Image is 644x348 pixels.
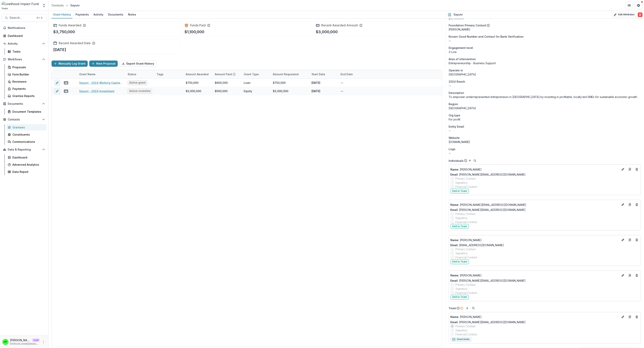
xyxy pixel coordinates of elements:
[92,12,105,17] div: Activity
[312,89,320,93] p: [DATE]
[627,237,633,243] a: Go to contact
[451,315,459,319] span: Name :
[270,72,301,76] div: Amount Requested
[36,16,43,20] div: ⌘ + K
[119,61,157,67] button: Export Grant History
[451,208,526,212] a: Email: [PERSON_NAME][EMAIL_ADDRESS][DOMAIN_NAME]
[2,116,47,123] button: Open Contacts
[449,68,463,72] span: Operate in
[635,167,639,172] button: Deletes
[64,89,68,93] button: view-payments
[449,140,470,144] a: [DOMAIN_NAME]
[621,315,625,319] button: Edit
[451,203,619,207] p: [PERSON_NAME][EMAIL_ADDRESS][DOMAIN_NAME]
[449,50,641,54] p: 3-Low
[241,70,270,78] div: Grant Type
[183,70,212,78] div: Amount Awarded
[456,324,476,328] span: Primary Contact
[456,185,477,189] span: Financial Contact
[449,84,641,88] p: --
[451,320,459,324] span: Email:
[451,172,526,177] a: Email: [PERSON_NAME][EMAIL_ADDRESS][DOMAIN_NAME]
[449,80,465,84] span: 2024 Reach
[451,320,526,324] a: Email: [PERSON_NAME][EMAIL_ADDRESS][DOMAIN_NAME]
[341,89,343,93] p: --
[635,238,639,242] button: Deletes
[12,140,44,144] div: Communications
[451,260,469,264] button: Add to Team
[451,208,459,211] span: Email:
[621,202,625,207] button: Edit
[190,23,206,27] h2: Funds Paid
[129,81,146,84] span: Active grant
[451,189,469,193] button: Add to Team
[449,39,641,43] p: --
[59,23,81,27] h2: Funds Awarded
[449,46,473,50] span: Engagement level
[625,2,633,9] button: Partners
[338,70,367,78] div: End Date
[4,341,7,343] div: Griffin Perry
[77,70,125,78] div: Grant Name
[449,72,641,76] p: [GEOGRAPHIC_DATA]
[456,212,476,216] span: Primary Contact
[451,273,619,277] p: [PERSON_NAME]
[456,291,477,295] span: Financial Contact
[449,35,524,39] span: Known Good Number and Contact for Bank Verification
[12,163,44,167] div: Advanced Analytics
[2,41,47,47] button: Open Activity
[74,11,90,18] a: Payments
[635,202,639,207] button: Deletes
[451,243,504,247] a: Email: [EMAIL_ADDRESS][DOMAIN_NAME]
[621,167,625,172] button: Edit
[456,255,477,259] span: Financial Contact
[8,34,44,38] div: Dashboard
[52,61,88,67] button: Manually Log Grant
[449,106,641,110] p: [GEOGRAPHIC_DATA]
[77,72,98,76] div: Grant Name
[89,61,118,67] button: New Proposal
[451,273,619,277] a: Name: [PERSON_NAME]
[6,161,47,168] a: Advanced Analytics
[8,148,40,151] span: Data & Reporting
[451,224,469,229] button: Add to Team
[54,80,60,86] button: edit
[54,88,60,94] button: edit
[449,61,641,65] p: Entrepreneurship - Business Support
[451,167,619,171] a: Name: [PERSON_NAME]
[2,56,47,62] button: Open Workflows
[125,72,139,76] div: Status
[449,27,641,31] p: [PERSON_NAME]
[154,72,166,76] div: Tags
[456,177,476,181] span: Primary Contact
[126,12,138,17] div: Notes
[449,151,641,155] p: --
[244,81,251,85] div: Loan
[449,113,460,117] span: Org type
[451,238,619,242] a: Name: [PERSON_NAME]
[12,72,44,76] div: Form Builder
[12,110,44,114] div: Document Templates
[12,170,44,174] div: Data Report
[449,23,486,27] p: Foundation Primary Contact
[10,342,40,346] p: [PERSON_NAME][EMAIL_ADDRESS][DOMAIN_NAME]
[449,129,641,133] div: --
[341,81,343,85] p: --
[449,95,641,99] p: To empower underrepresented entrepreneurs in [GEOGRAPHIC_DATA] by investing in profitable, locall...
[468,158,472,163] button: Add
[154,70,183,78] div: Tags
[6,169,47,175] a: Data Report
[6,124,47,131] a: Grantees
[12,87,44,91] div: Payments
[449,306,456,310] p: Team
[627,202,633,208] a: Go to contact
[456,328,468,332] span: Signatory
[456,287,468,291] span: Signatory
[309,70,338,78] div: Start Date
[6,71,47,78] a: Form Builder
[451,238,459,242] span: Name :
[449,57,476,61] span: Area of intervention
[6,64,47,70] a: Proposals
